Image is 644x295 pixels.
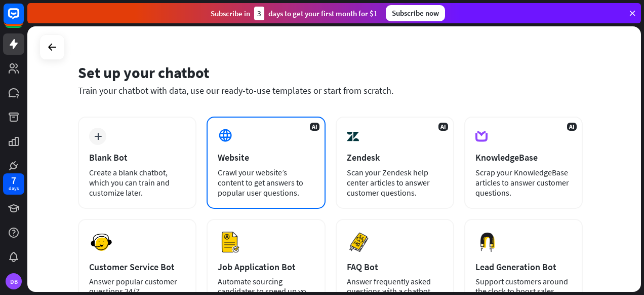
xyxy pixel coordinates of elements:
[8,4,38,34] button: Open LiveChat chat widget
[89,261,185,273] div: Customer Service Bot
[475,261,572,273] div: Lead Generation Bot
[9,185,19,192] div: days
[218,261,314,273] div: Job Application Bot
[567,123,577,131] span: AI
[347,152,443,163] div: Zendesk
[347,261,443,273] div: FAQ Bot
[78,85,583,96] div: Train your chatbot with data, use our ready-to-use templates or start from scratch.
[438,123,448,131] span: AI
[475,167,572,198] div: Scrap your KnowledgeBase articles to answer customer questions.
[89,167,185,198] div: Create a blank chatbot, which you can train and customize later.
[254,7,264,20] div: 3
[218,167,314,198] div: Crawl your website’s content to get answers to popular user questions.
[3,173,24,195] a: 7 days
[11,176,16,185] div: 7
[386,5,445,21] div: Subscribe now
[94,133,102,140] i: plus
[347,167,443,198] div: Scan your Zendesk help center articles to answer customer questions.
[6,273,22,289] div: DB
[218,152,314,163] div: Website
[78,63,583,82] div: Set up your chatbot
[475,152,572,163] div: KnowledgeBase
[89,152,185,163] div: Blank Bot
[310,123,319,131] span: AI
[211,7,378,20] div: Subscribe in days to get your first month for $1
